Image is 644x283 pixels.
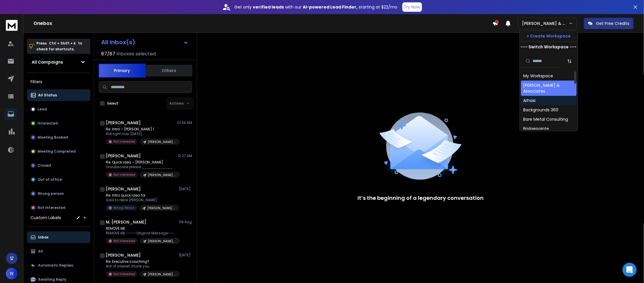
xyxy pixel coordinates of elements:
p: Not Interested [113,173,135,177]
p: All Status [38,93,57,98]
p: Automatic Replies [38,263,73,268]
h3: Inboxes selected [116,50,156,57]
div: Bridgepointe Technologies [523,126,574,137]
div: [PERSON_NAME] & Associates [523,82,574,94]
p: Wrong Person [113,206,135,210]
button: Meeting Completed [27,146,90,157]
h1: [PERSON_NAME] [106,120,141,126]
button: Meeting Booked [27,132,90,143]
p: Awaiting Reply [38,277,66,282]
p: Meeting Completed [38,149,76,154]
div: Open Intercom Messenger [623,263,637,277]
button: Automatic Replies [27,260,90,271]
h3: Filters [27,78,90,86]
button: Sort by Sort A-Z [564,55,575,67]
button: All Status [27,89,90,101]
label: Select [107,101,118,106]
p: Not of interest, thank you. [106,264,176,269]
p: Re: Executive coaching? [106,259,176,264]
strong: verified leads [253,4,284,10]
p: Try Now [404,4,420,10]
p: [DATE] [179,253,192,258]
p: [PERSON_NAME] and Associates | 3.9k Enterprise Health Life Sciences Executives [148,140,176,144]
p: [PERSON_NAME] and Associates | 3.9k Enterprise Health Life Sciences Executives [148,239,176,243]
p: Get Free Credits [596,21,630,26]
p: Not right now [DATE], [106,132,176,136]
p: 09 Aug [179,220,192,224]
p: [PERSON_NAME] and Associates | 3.9k Enterprise Health Life Sciences Executives [148,206,176,210]
button: N [6,268,18,279]
p: All [38,249,43,254]
p: Wrong person [38,191,64,196]
button: Lead [27,103,90,115]
button: + Create Workspace [520,31,578,41]
h1: [PERSON_NAME] [106,252,141,258]
button: All Inbox(s) [96,36,193,48]
button: All [27,246,90,257]
p: Interested [38,121,58,126]
strong: AI-powered Lead Finder, [303,4,358,10]
div: My Workspace [523,73,553,79]
h1: M. [PERSON_NAME] [106,219,146,225]
p: It’s the beginning of a legendary conversation [357,194,484,202]
p: Get only with our starting at $22/mo [235,4,398,10]
img: logo [6,20,18,31]
h3: Custom Labels [30,215,61,221]
p: Re: Intro quick idea for [106,193,176,198]
p: REMOVE ME [106,226,176,231]
h1: [PERSON_NAME] [106,186,141,192]
button: Closed [27,160,90,171]
button: Wrong person [27,188,90,200]
p: [PERSON_NAME] and Associates | 3.9k Enterprise Health Life Sciences Executives [148,272,176,277]
div: Backgrounds 360 [523,107,558,113]
span: Ctrl + Shift + k [48,40,77,47]
div: Arhasi [523,98,535,103]
p: Meeting Booked [38,135,68,140]
p: Unsubscribe please ________________________________ From: [PERSON_NAME] [106,165,176,169]
p: Inbox [38,235,48,240]
button: Others [145,64,192,77]
button: Get Free Credits [584,18,634,29]
p: Re: Quick idea – [PERSON_NAME] [106,160,176,165]
p: Out of office [38,177,62,182]
h1: Onebox [33,20,492,27]
span: 87 / 87 [101,50,115,57]
p: Not Interested [113,272,135,276]
p: Sold to retire [PERSON_NAME] [106,198,176,202]
button: Not Interested [27,202,90,214]
button: Interested [27,117,90,129]
p: Not Interested [113,239,135,243]
p: + Create Workspace [527,33,571,39]
p: --- Switch Workspace --- [521,44,577,50]
div: Bare Metal Consulting [523,116,568,122]
h1: All Inbox(s) [101,39,135,45]
p: Not Interested [113,139,135,144]
p: [PERSON_NAME] & Associates [522,21,569,26]
h1: All Campaigns [32,59,63,65]
p: REMOVE ME -----Original Message----- From: [106,231,176,236]
p: Re: Intro – [PERSON_NAME] | [106,127,176,132]
button: Try Now [402,2,422,12]
p: Closed [38,163,51,168]
p: 01:34 AM [177,120,192,125]
button: All Campaigns [27,56,90,68]
p: [DATE] [179,187,192,191]
p: 12:27 AM [178,154,192,158]
button: Out of office [27,174,90,185]
button: Inbox [27,231,90,243]
p: [PERSON_NAME] and Associates | 3.9k Enterprise Health Life Sciences Executives [148,173,176,177]
p: Not Interested [38,205,65,210]
button: Primary [99,64,145,78]
p: Press to check for shortcuts. [36,40,82,52]
h1: [PERSON_NAME] [106,153,141,159]
p: Lead [38,107,47,112]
